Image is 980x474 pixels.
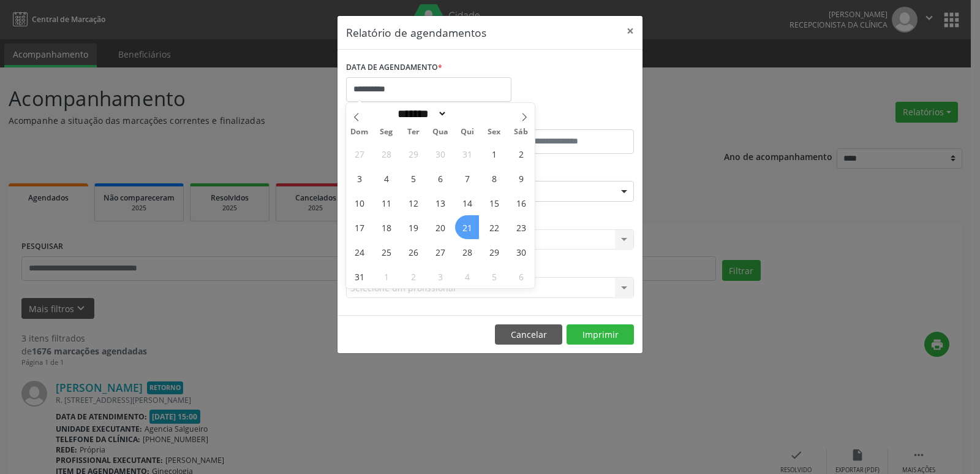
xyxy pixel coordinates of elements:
span: Agosto 8, 2025 [482,166,506,190]
span: Setembro 2, 2025 [401,264,425,288]
span: Agosto 13, 2025 [428,191,452,215]
span: Agosto 10, 2025 [347,191,371,215]
span: Qua [427,128,454,136]
span: Ter [400,128,427,136]
span: Seg [373,128,400,136]
input: Year [447,107,488,120]
span: Agosto 21, 2025 [455,215,479,239]
span: Agosto 12, 2025 [401,191,425,215]
span: Agosto 3, 2025 [347,166,371,190]
span: Agosto 14, 2025 [455,191,479,215]
span: Sex [481,128,508,136]
span: Agosto 2, 2025 [509,142,533,166]
span: Setembro 1, 2025 [374,264,398,288]
select: Month [393,107,447,120]
span: Agosto 1, 2025 [482,142,506,166]
span: Qui [454,128,481,136]
span: Agosto 19, 2025 [401,215,425,239]
button: Imprimir [567,324,634,345]
span: Agosto 30, 2025 [509,240,533,264]
span: Agosto 7, 2025 [455,166,479,190]
span: Agosto 5, 2025 [401,166,425,190]
span: Julho 31, 2025 [455,142,479,166]
span: Agosto 15, 2025 [482,191,506,215]
span: Dom [346,128,373,136]
span: Agosto 9, 2025 [509,166,533,190]
span: Setembro 5, 2025 [482,264,506,288]
button: Close [618,16,643,46]
label: DATA DE AGENDAMENTO [346,58,442,77]
span: Agosto 16, 2025 [509,191,533,215]
span: Agosto 6, 2025 [428,166,452,190]
button: Cancelar [495,324,562,345]
h5: Relatório de agendamentos [346,25,486,40]
span: Agosto 28, 2025 [455,240,479,264]
span: Agosto 20, 2025 [428,215,452,239]
span: Agosto 29, 2025 [482,240,506,264]
span: Julho 28, 2025 [374,142,398,166]
span: Agosto 4, 2025 [374,166,398,190]
span: Setembro 4, 2025 [455,264,479,288]
span: Agosto 17, 2025 [347,215,371,239]
span: Julho 27, 2025 [347,142,371,166]
span: Agosto 24, 2025 [347,240,371,264]
span: Agosto 11, 2025 [374,191,398,215]
span: Sáb [508,128,535,136]
span: Agosto 27, 2025 [428,240,452,264]
span: Agosto 25, 2025 [374,240,398,264]
span: Julho 29, 2025 [401,142,425,166]
label: ATÉ [493,110,634,129]
span: Agosto 26, 2025 [401,240,425,264]
span: Agosto 18, 2025 [374,215,398,239]
span: Agosto 31, 2025 [347,264,371,288]
span: Setembro 3, 2025 [428,264,452,288]
span: Agosto 23, 2025 [509,215,533,239]
span: Julho 30, 2025 [428,142,452,166]
span: Agosto 22, 2025 [482,215,506,239]
span: Setembro 6, 2025 [509,264,533,288]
